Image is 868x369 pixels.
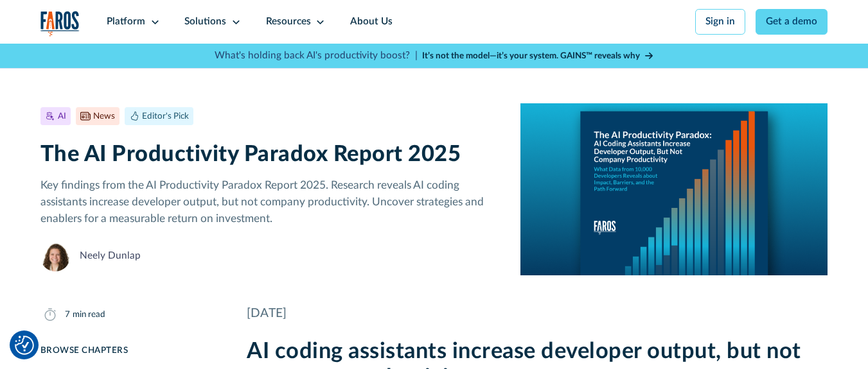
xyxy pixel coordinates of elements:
[40,344,218,357] div: Browse Chapters
[107,15,145,30] div: Platform
[695,9,746,35] a: Sign in
[756,9,828,35] a: Get a demo
[40,11,80,37] a: home
[15,336,34,355] img: Revisit consent button
[73,308,105,321] div: min read
[142,110,189,123] div: Editor's Pick
[93,110,115,123] div: News
[215,49,418,64] p: What's holding back AI's productivity boost? |
[65,308,70,321] div: 7
[40,141,501,167] h1: The AI Productivity Paradox Report 2025
[40,177,501,227] p: Key findings from the AI Productivity Paradox Report 2025. Research reveals AI coding assistants ...
[80,249,141,264] div: Neely Dunlap
[184,15,226,30] div: Solutions
[266,15,311,30] div: Resources
[247,305,828,323] div: [DATE]
[422,51,640,60] strong: It’s not the model—it’s your system. GAINS™ reveals why
[15,336,34,355] button: Cookie Settings
[520,103,828,275] img: A report cover on a blue background. The cover reads:The AI Productivity Paradox: AI Coding Assis...
[58,110,66,123] div: AI
[422,49,653,62] a: It’s not the model—it’s your system. GAINS™ reveals why
[40,11,80,37] img: Logo of the analytics and reporting company Faros.
[40,242,70,271] img: Neely Dunlap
